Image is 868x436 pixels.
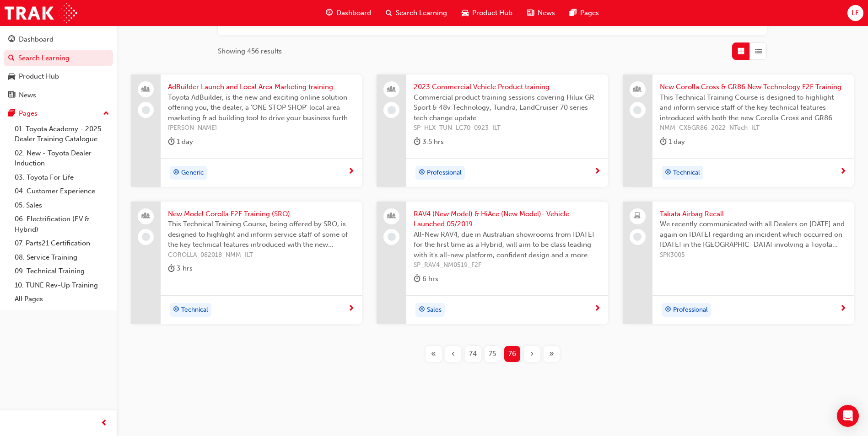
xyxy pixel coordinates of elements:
span: Professional [427,168,462,178]
span: next-icon [840,168,846,176]
span: car-icon [8,73,15,81]
a: 03. Toyota For Life [11,170,113,185]
span: New Model Corolla F2F Training (SRO) [168,209,355,219]
span: target-icon [665,304,671,316]
span: Sales [427,305,442,315]
span: News [538,8,555,18]
a: Search Learning [4,50,113,67]
span: people-icon [388,210,395,222]
span: search-icon [8,54,15,63]
a: 08. Service Training [11,250,113,265]
button: DashboardSearch LearningProduct HubNews [4,29,113,105]
span: AdBuilder Launch and Local Area Marketing training [168,82,355,92]
a: Takata Airbag RecallWe recently communicated with all Dealers on [DATE] and again on [DATE] regar... [623,202,854,324]
span: Professional [673,305,708,315]
a: New Corolla Cross & GR86 New Technology F2F TrainingThis Technical Training Course is designed to... [623,74,854,187]
span: Search Learning [396,8,447,18]
span: next-icon [594,168,601,176]
div: 1 day [660,136,685,148]
span: 75 [489,349,496,359]
div: Product Hub [19,71,59,82]
div: 3.5 hrs [414,136,444,148]
span: COROLLA_082018_NMM_ILT [168,250,355,261]
span: LF [852,8,859,18]
a: car-iconProduct Hub [454,4,520,22]
span: Technical [673,168,700,178]
span: pages-icon [8,110,15,118]
div: 1 day [168,136,193,148]
span: Pages [580,8,599,18]
a: All Pages [11,292,113,306]
a: pages-iconPages [562,4,606,22]
span: RAV4 (New Model) & HiAce (New Model)- Vehicle Launched 05/2019 [414,209,600,229]
span: Generic [181,168,204,178]
a: search-iconSearch Learning [378,4,454,22]
span: This Technical Training Course is designed to highlight and inform service staff of the key techn... [660,92,846,123]
a: guage-iconDashboard [318,4,378,22]
span: next-icon [348,168,355,176]
span: Grid [738,46,744,57]
a: 05. Sales [11,198,113,213]
div: Dashboard [19,34,54,45]
span: We recently communicated with all Dealers on [DATE] and again on [DATE] regarding an incident whi... [660,219,846,250]
span: search-icon [386,7,392,19]
span: laptop-icon [634,210,641,222]
span: « [431,349,436,359]
button: First page [424,346,443,362]
span: Showing 456 results [218,46,282,57]
span: duration-icon [414,136,421,148]
span: next-icon [840,305,846,313]
a: News [4,87,113,104]
span: people-icon [634,84,641,96]
span: SPK3005 [660,250,846,261]
span: guage-icon [8,36,15,44]
span: people-icon [143,84,149,96]
span: › [530,349,534,359]
span: Toyota AdBuilder, is the new and exciting online solution offering you, the dealer, a 'ONE STOP S... [168,92,355,123]
button: Last page [542,346,561,362]
span: next-icon [594,305,601,313]
span: people-icon [143,210,149,222]
button: Previous page [443,346,463,362]
div: Open Intercom Messenger [837,405,859,427]
span: [PERSON_NAME] [168,123,355,133]
span: target-icon [665,167,671,179]
button: Page 76 [502,346,522,362]
span: target-icon [419,167,425,179]
a: 09. Technical Training [11,264,113,278]
span: duration-icon [660,136,667,148]
span: SP_HLX_TUN_LC70_0923_ILT [414,123,600,133]
img: Trak [5,3,77,23]
span: 74 [469,349,477,359]
span: SP_RAV4_NM0519_F2F [414,260,600,271]
span: learningRecordVerb_NONE-icon [633,106,642,114]
a: 07. Parts21 Certification [11,236,113,250]
a: 02. New - Toyota Dealer Induction [11,146,113,170]
span: New Corolla Cross & GR86 New Technology F2F Training [660,82,846,92]
span: All-New RAV4, due in Australian showrooms from [DATE] for the first time as a Hybrid, will aim to... [414,229,600,261]
a: RAV4 (New Model) & HiAce (New Model)- Vehicle Launched 05/2019All-New RAV4, due in Australian sho... [377,202,608,324]
span: learningRecordVerb_NONE-icon [388,106,396,114]
span: target-icon [419,304,425,316]
button: LF [847,5,863,21]
span: ‹ [452,349,455,359]
span: target-icon [173,167,179,179]
span: » [549,349,554,359]
span: prev-icon [101,418,108,429]
span: 2023 Commercial Vehicle Product training [414,82,600,92]
span: Dashboard [336,8,371,18]
span: 76 [508,349,516,359]
span: news-icon [527,7,534,19]
div: 6 hrs [414,273,438,285]
span: Commercial product training sessions covering Hilux GR Sport & 48v Technology, Tundra, LandCruise... [414,92,600,123]
a: New Model Corolla F2F Training (SRO)This Technical Training Course, being offered by SRO, is desi... [131,202,362,324]
a: news-iconNews [520,4,562,22]
span: target-icon [173,304,179,316]
span: news-icon [8,91,15,100]
span: NMM_CX&GR86_2022_NTech_ILT [660,123,846,133]
a: 2023 Commercial Vehicle Product trainingCommercial product training sessions covering Hilux GR Sp... [377,74,608,187]
div: 3 hrs [168,263,193,274]
span: duration-icon [168,263,175,274]
button: Pages [4,105,113,122]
